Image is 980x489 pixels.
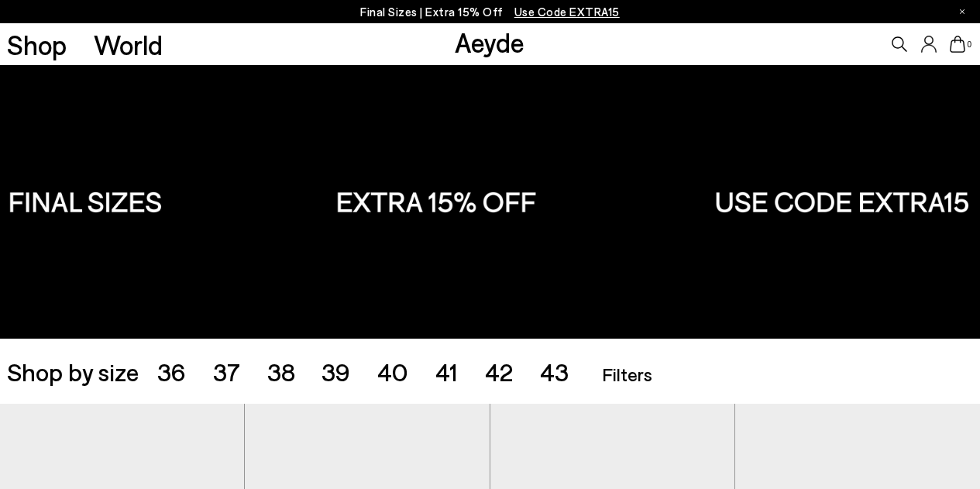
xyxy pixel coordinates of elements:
[7,31,67,58] a: Shop
[455,26,524,58] a: Aeyde
[514,5,620,19] span: Navigate to /collections/ss25-final-sizes
[965,40,973,49] span: 0
[322,356,350,386] span: 39
[950,36,965,53] a: 0
[94,31,163,58] a: World
[435,356,458,386] span: 41
[360,2,620,22] p: Final Sizes | Extra 15% Off
[7,359,139,384] span: Shop by size
[602,363,652,385] span: Filters
[157,356,186,386] span: 36
[540,356,569,386] span: 43
[485,356,513,386] span: 42
[377,356,408,386] span: 40
[267,356,295,386] span: 38
[213,356,240,386] span: 37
